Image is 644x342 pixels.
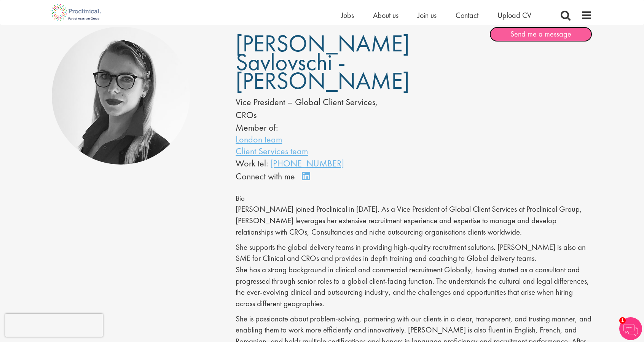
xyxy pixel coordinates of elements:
p: She supports the global delivery teams in providing high-quality recruitment solutions. [PERSON_N... [236,242,592,310]
a: Upload CV [497,10,531,20]
span: [PERSON_NAME] Savlovschi - [PERSON_NAME] [236,28,410,96]
a: Join us [418,10,437,20]
a: Client Services team [236,145,308,157]
span: Work tel: [236,157,268,169]
span: 1 [619,317,626,324]
a: Contact [456,10,478,20]
span: Bio [236,194,245,203]
a: Send me a message [489,27,592,42]
div: Vice President – Global Client Services, CROs [236,96,391,122]
a: London team [236,133,282,145]
img: Theodora Savlovschi - Wicks [52,27,190,165]
a: About us [373,10,399,20]
label: Member of: [236,121,278,133]
img: Chatbot [619,317,642,340]
iframe: reCAPTCHA [5,314,103,337]
a: Jobs [341,10,354,20]
a: [PHONE_NUMBER] [270,157,344,169]
p: [PERSON_NAME] joined Proclinical in [DATE]. As a Vice President of Global Client Services at Proc... [236,204,592,238]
